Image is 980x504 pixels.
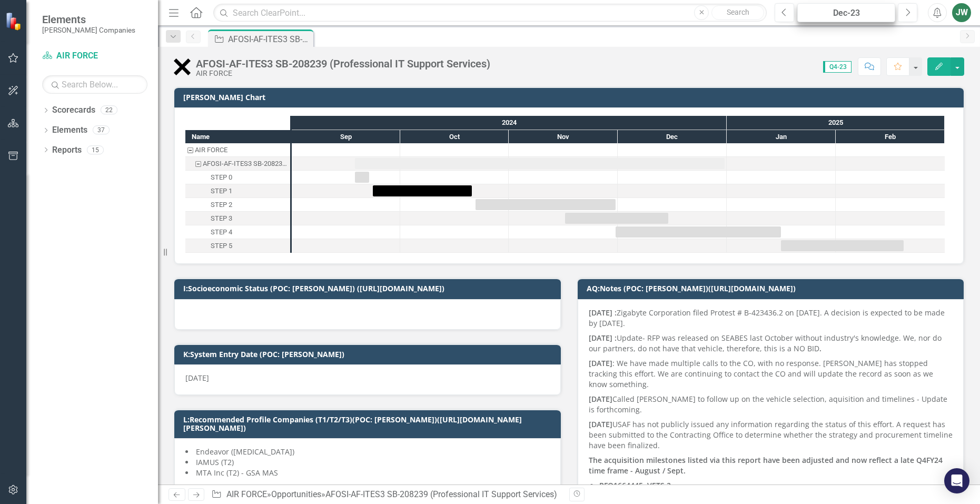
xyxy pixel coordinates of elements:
div: AFOSI-AF-ITES3 SB-208239 (Professional IT Support Services) [228,33,311,46]
strong: [DATE] [589,358,612,368]
span: Search [727,8,749,16]
img: No Bid [174,58,191,75]
button: Search [711,5,764,20]
div: Task: Start date: 2024-09-18 End date: 2024-12-31 [355,158,725,169]
div: STEP 3 [185,212,290,225]
div: Task: Start date: 2024-11-30 End date: 2025-01-16 [185,225,290,239]
div: AIR FORCE [185,143,290,157]
div: STEP 4 [211,225,232,239]
div: 2024 [292,116,727,130]
p: : We have made multiple calls to the CO, with no response. [PERSON_NAME] has stopped tracking thi... [589,356,953,392]
div: AFOSI-AF-ITES3 SB-208239 (Professional IT Support Services) [196,58,490,70]
strong: [DATE] : [589,308,617,318]
div: Task: Start date: 2024-11-30 End date: 2025-01-16 [616,226,781,238]
div: STEP 2 [185,198,290,212]
div: STEP 5 [185,239,290,253]
div: STEP 1 [211,184,232,198]
span: Endeavor ([MEDICAL_DATA]) [196,447,294,457]
div: Task: Start date: 2024-11-16 End date: 2024-12-15 [565,213,668,224]
div: Oct [400,130,509,144]
p: USAF has not publicly issued any information regarding the status of this effort. A request has b... [589,417,953,453]
a: Scorecards [52,104,95,116]
button: JW [952,3,971,22]
strong: . [819,343,821,353]
h3: [PERSON_NAME] Chart [183,93,958,101]
div: Feb [836,130,945,144]
div: 22 [101,106,117,115]
div: Task: Start date: 2024-09-18 End date: 2024-09-22 [355,172,369,183]
div: AFOSI-AF-ITES3 SB-208239 (Professional IT Support Services) [203,157,287,171]
span: IAMUS (T2) [196,457,234,467]
strong: [DATE] : [589,333,617,343]
div: STEP 5 [211,239,232,253]
div: Task: Start date: 2024-09-23 End date: 2024-10-21 [185,184,290,198]
input: Search Below... [42,75,147,94]
div: STEP 4 [185,225,290,239]
div: Dec [618,130,727,144]
div: STEP 0 [185,171,290,184]
div: STEP 3 [211,212,232,225]
p: Zigabyte Corporation filed Protest # B-423436.2 on [DATE]. A decision is expected to be made by [... [589,308,953,331]
div: 15 [87,145,104,154]
a: Elements [52,124,87,136]
h3: I:Socioeconomic Status (POC: [PERSON_NAME]) ([URL][DOMAIN_NAME]) [183,284,556,292]
span: MTA Inc (T2) - GSA MAS [196,468,278,478]
div: Task: Start date: 2024-09-18 End date: 2024-12-31 [185,157,290,171]
p: Update- RFP was released on SEABES last October without industry's knowledge. We, nor do our part... [589,331,953,356]
div: Task: Start date: 2025-01-16 End date: 2025-02-18 [185,239,290,253]
div: Sep [292,130,400,144]
strong: The acquisition milestones listed via this report have been adjusted and now reflect a late Q4FY2... [589,455,943,476]
div: AIR FORCE [196,70,490,77]
div: Task: AIR FORCE Start date: 2024-09-18 End date: 2024-09-19 [185,143,290,157]
div: STEP 1 [185,184,290,198]
div: AFOSI-AF-ITES3 SB-208239 (Professional IT Support Services) [185,157,290,171]
div: Task: Start date: 2024-11-16 End date: 2024-12-15 [185,212,290,225]
div: STEP 0 [211,171,232,184]
div: Name [185,130,290,143]
div: Jan [727,130,836,144]
span: Elements [42,13,135,26]
span: [DATE] [185,373,209,383]
input: Search ClearPoint... [213,4,767,22]
strong: [DATE] [589,419,612,429]
strong: [DATE] [589,394,612,404]
a: AIR FORCE [42,50,147,62]
img: ClearPoint Strategy [5,12,24,30]
div: Task: Start date: 2024-09-23 End date: 2024-10-21 [373,185,472,196]
a: Opportunities [271,489,321,499]
div: Task: Start date: 2024-09-18 End date: 2024-09-22 [185,171,290,184]
h3: AQ:Notes (POC: [PERSON_NAME])([URL][DOMAIN_NAME]) [587,284,959,292]
p: Called [PERSON_NAME] to follow up on the vehicle selection, aquisition and timelines - Update is ... [589,392,953,417]
div: Task: Start date: 2025-01-16 End date: 2025-02-18 [781,240,904,251]
h3: L:Recommended Profile Companies (T1/T2/T3)(POC: [PERSON_NAME])([URL][DOMAIN_NAME][PERSON_NAME]) [183,416,556,432]
strong: RFQ1664445, VETS 2 [599,480,671,490]
div: Task: Start date: 2024-10-22 End date: 2024-11-30 [185,198,290,212]
div: Nov [509,130,618,144]
div: Open Intercom Messenger [944,468,969,493]
div: AIR FORCE [195,143,227,157]
button: Dec-23 [797,3,895,22]
div: 37 [93,126,110,135]
a: AIR FORCE [226,489,267,499]
a: Reports [52,144,82,156]
div: 2025 [727,116,945,130]
div: Task: Start date: 2024-10-22 End date: 2024-11-30 [476,199,616,210]
div: » » [211,489,561,501]
span: Q4-23 [823,61,852,73]
small: [PERSON_NAME] Companies [42,26,135,34]
div: STEP 2 [211,198,232,212]
h3: K:System Entry Date (POC: [PERSON_NAME]) [183,350,556,358]
div: Dec-23 [801,7,892,19]
div: AFOSI-AF-ITES3 SB-208239 (Professional IT Support Services) [325,489,557,499]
